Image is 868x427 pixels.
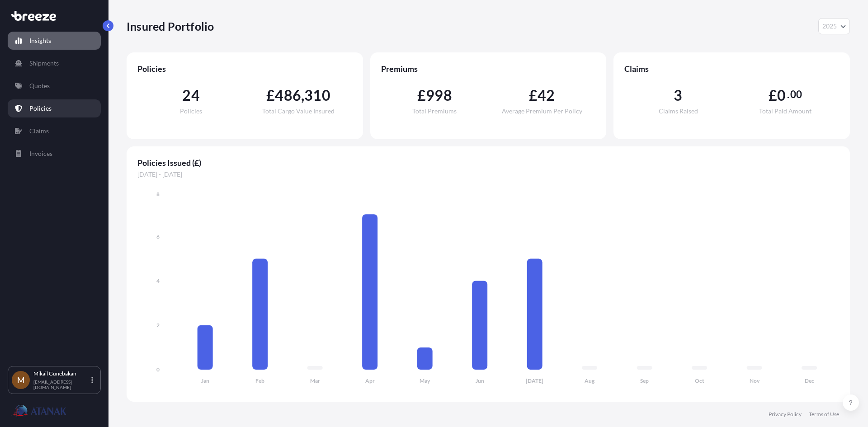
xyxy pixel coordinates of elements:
[29,149,52,158] p: Invoices
[8,122,101,140] a: Claims
[502,108,582,114] span: Average Premium Per Policy
[769,88,777,103] span: £
[137,170,839,179] span: [DATE] - [DATE]
[29,127,49,136] p: Claims
[11,405,66,419] img: organization-logo
[156,277,160,284] tspan: 4
[412,108,457,114] span: Total Premiums
[695,377,704,384] tspan: Oct
[365,377,375,384] tspan: Apr
[381,63,596,74] span: Premiums
[8,77,101,95] a: Quotes
[33,370,90,377] p: Mikail Gunebakan
[8,32,101,50] a: Insights
[156,366,160,373] tspan: 0
[310,377,320,384] tspan: Mar
[33,379,90,390] p: [EMAIL_ADDRESS][DOMAIN_NAME]
[624,63,839,74] span: Claims
[818,18,850,34] button: Year Selector
[180,108,202,114] span: Policies
[420,377,430,384] tspan: May
[8,54,101,72] a: Shipments
[805,377,814,384] tspan: Dec
[156,191,160,197] tspan: 8
[759,108,811,114] span: Total Paid Amount
[29,36,51,45] p: Insights
[8,145,101,163] a: Invoices
[29,59,59,68] p: Shipments
[29,104,52,113] p: Policies
[262,108,335,114] span: Total Cargo Value Insured
[8,99,101,117] a: Policies
[659,108,698,114] span: Claims Raised
[417,88,426,103] span: £
[787,91,789,98] span: .
[156,322,160,328] tspan: 2
[201,377,209,384] tspan: Jan
[777,88,786,103] span: 0
[137,63,352,74] span: Policies
[426,88,452,103] span: 998
[182,88,199,103] span: 24
[640,377,649,384] tspan: Sep
[275,88,301,103] span: 486
[137,157,839,168] span: Policies Issued (£)
[266,88,275,103] span: £
[585,377,595,384] tspan: Aug
[526,377,543,384] tspan: [DATE]
[750,377,760,384] tspan: Nov
[127,19,214,33] p: Insured Portfolio
[304,88,330,103] span: 310
[17,375,25,385] span: M
[809,411,839,418] a: Terms of Use
[790,91,802,98] span: 00
[301,88,304,103] span: ,
[529,88,538,103] span: £
[538,88,555,103] span: 42
[769,411,802,418] a: Privacy Policy
[255,377,264,384] tspan: Feb
[822,22,837,31] span: 2025
[674,88,682,103] span: 3
[156,233,160,240] tspan: 6
[476,377,484,384] tspan: Jun
[29,81,50,90] p: Quotes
